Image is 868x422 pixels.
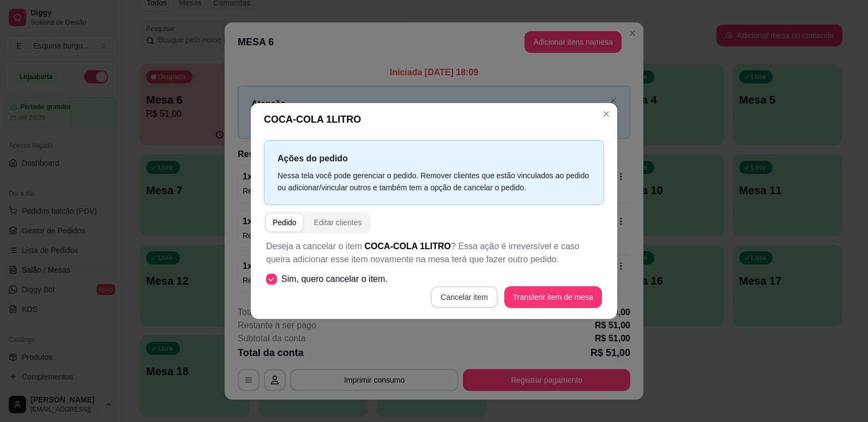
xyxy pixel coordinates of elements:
button: Transferir item de mesa [504,286,602,308]
span: Sim, quero cancelar o item. [281,273,388,286]
p: Ações do pedido [278,152,590,165]
p: Deseja a cancelar o item ? Essa ação é irreversível e caso queira adicionar esse item novamente n... [266,240,602,266]
div: Editar clientes [314,217,362,228]
span: COCA-COLA 1LITRO [365,242,451,251]
header: COCA-COLA 1LITRO [251,103,617,136]
div: Nessa tela você pode gerenciar o pedido. Remover clientes que estão vinculados ao pedido ou adici... [278,170,590,194]
button: Close [598,105,615,123]
div: Pedido [273,217,297,228]
button: Cancelar item [431,286,497,308]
